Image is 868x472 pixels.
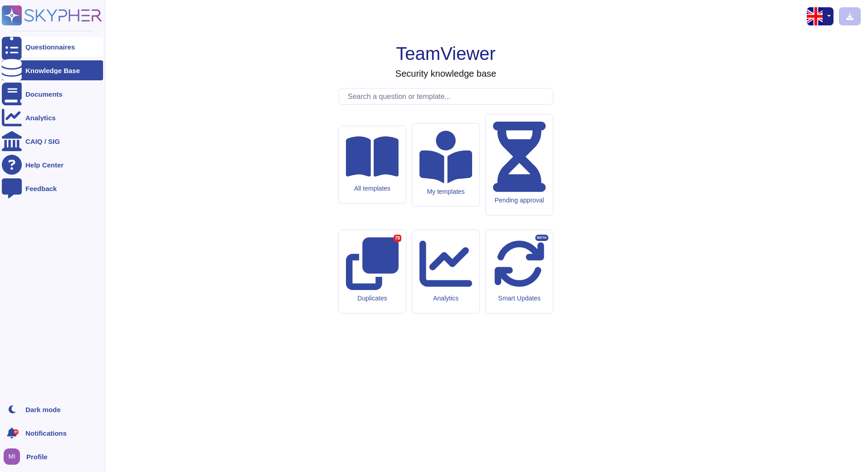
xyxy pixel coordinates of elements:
[25,44,75,50] div: Questionnaires
[13,429,19,435] div: 9+
[346,295,399,302] div: Duplicates
[394,235,401,242] div: 78
[807,7,825,25] img: en
[2,108,103,128] a: Analytics
[2,84,103,104] a: Documents
[25,162,64,168] div: Help Center
[419,295,472,302] div: Analytics
[2,37,103,57] a: Questionnaires
[25,430,67,437] span: Notifications
[343,88,553,104] input: Search a question or template...
[493,295,546,302] div: Smart Updates
[4,448,20,465] img: user
[2,447,26,467] button: user
[25,67,80,74] div: Knowledge Base
[2,131,103,151] a: CAIQ / SIG
[26,453,48,460] span: Profile
[25,114,56,121] div: Analytics
[535,235,548,241] div: BETA
[2,155,103,175] a: Help Center
[2,178,103,198] a: Feedback
[25,406,61,413] div: Dark mode
[25,138,60,145] div: CAIQ / SIG
[395,68,496,79] h3: Security knowledge base
[493,197,546,204] div: Pending approval
[2,60,103,80] a: Knowledge Base
[25,185,57,192] div: Feedback
[396,43,495,64] h1: TeamViewer
[346,185,399,192] div: All templates
[25,91,63,98] div: Documents
[419,188,472,196] div: My templates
